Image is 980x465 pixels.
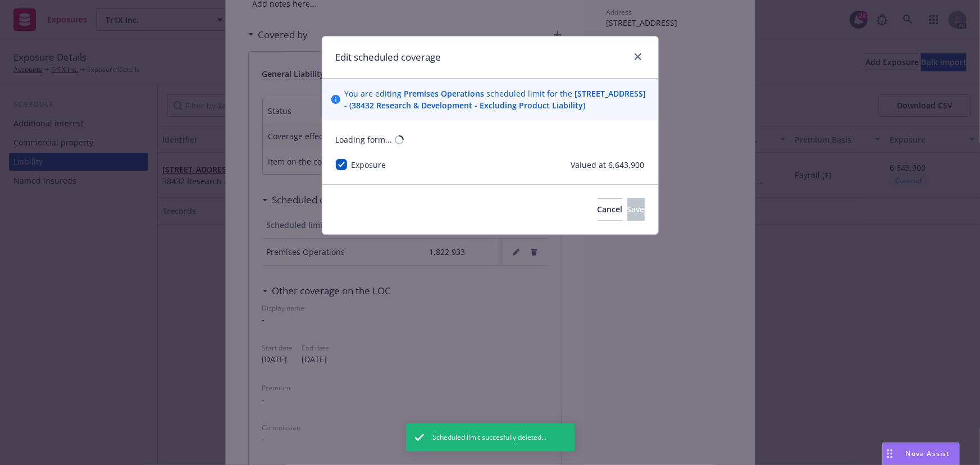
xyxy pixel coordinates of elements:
span: Save [627,204,645,215]
span: Valued at 6,643,900 [571,159,645,171]
span: Cancel [598,204,623,215]
h1: Edit scheduled coverage [336,50,441,65]
button: Save [627,198,645,221]
span: Exposure [352,159,386,170]
span: Nova Assist [906,449,950,458]
div: Drag to move [883,443,897,464]
span: Premises Operations [404,88,485,99]
button: Cancel [598,198,623,221]
a: close [631,50,645,63]
button: Nova Assist [882,443,960,465]
span: You are editing scheduled limit for the [345,88,649,111]
div: Loading form... [336,134,393,145]
span: Scheduled limit succesfully deleted... [433,432,547,443]
span: [STREET_ADDRESS] - (38432 Research & Development - Excluding Product Liability) [345,88,646,111]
